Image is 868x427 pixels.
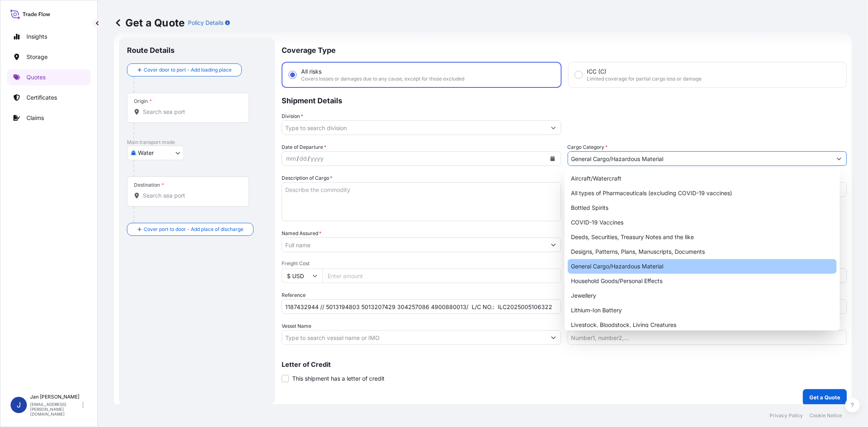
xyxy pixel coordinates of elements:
[282,260,561,267] span: Freight Cost
[770,412,803,419] p: Privacy Policy
[282,120,546,135] input: Type to search division
[568,303,836,318] div: Lithium-Ion Battery
[568,200,836,215] div: Bottled Spirits
[26,33,47,41] p: Insights
[143,108,239,116] input: Origin
[568,215,836,230] div: COVID-19 Vaccines
[568,186,836,200] div: All types of Pharmaceuticals (excluding COVID-19 vaccines)
[282,88,847,112] p: Shipment Details
[285,154,297,163] div: month,
[282,37,847,62] p: Coverage Type
[301,76,464,82] span: Covers losses or damages due to any cause, except for those excluded
[299,154,308,163] div: day,
[282,330,546,345] input: Type to search vessel name or IMO
[282,291,306,299] label: Reference
[809,412,842,419] p: Cookie Notice
[26,53,48,61] p: Storage
[546,237,561,252] button: Show suggestions
[568,274,836,288] div: Household Goods/Personal Effects
[143,192,239,200] input: Destination
[568,330,847,345] input: Number1, number2,...
[301,68,321,76] span: All risks
[322,268,561,283] input: Enter amount
[568,171,836,186] div: Aircraft/Watercraft
[30,402,81,416] p: [EMAIL_ADDRESS][PERSON_NAME][DOMAIN_NAME]
[546,152,559,165] button: Calendar
[138,149,154,157] span: Water
[282,361,847,368] p: Letter of Credit
[282,237,546,252] input: Full name
[587,68,607,76] span: ICC (C)
[282,229,321,237] label: Named Assured
[308,154,310,163] div: /
[30,394,81,400] p: Jan [PERSON_NAME]
[546,120,561,135] button: Show suggestions
[568,230,836,244] div: Deeds, Securities, Treasury Notes and the like
[134,98,152,105] div: Origin
[134,182,164,188] div: Destination
[282,299,561,314] input: Your internal reference
[297,154,299,163] div: /
[568,259,836,274] div: General Cargo/Hazardous Material
[568,288,836,303] div: Jewellery
[282,112,303,120] label: Division
[188,19,223,27] p: Policy Details
[568,244,836,259] div: Designs, Patterns, Plans, Manuscripts, Documents
[144,66,232,74] span: Cover door to port - Add loading place
[282,174,332,182] label: Description of Cargo
[809,393,840,401] p: Get a Quote
[832,151,846,166] button: Show suggestions
[17,401,21,409] span: J
[568,143,608,151] label: Cargo Category
[26,114,44,122] p: Claims
[546,330,561,345] button: Show suggestions
[310,154,324,163] div: year,
[26,73,46,81] p: Quotes
[114,16,185,29] p: Get a Quote
[587,76,702,82] span: Limited coverage for partial cargo loss or damage
[568,151,832,166] input: Select a commodity type
[26,94,57,102] p: Certificates
[127,139,267,146] p: Main transport mode
[127,46,175,55] p: Route Details
[282,322,311,330] label: Vessel Name
[282,143,326,151] span: Date of Departure
[144,225,243,233] span: Cover port to door - Add place of discharge
[127,146,184,160] button: Select transport
[568,318,836,332] div: Livestock, Bloodstock, Living Creatures
[292,375,385,383] span: This shipment has a letter of credit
